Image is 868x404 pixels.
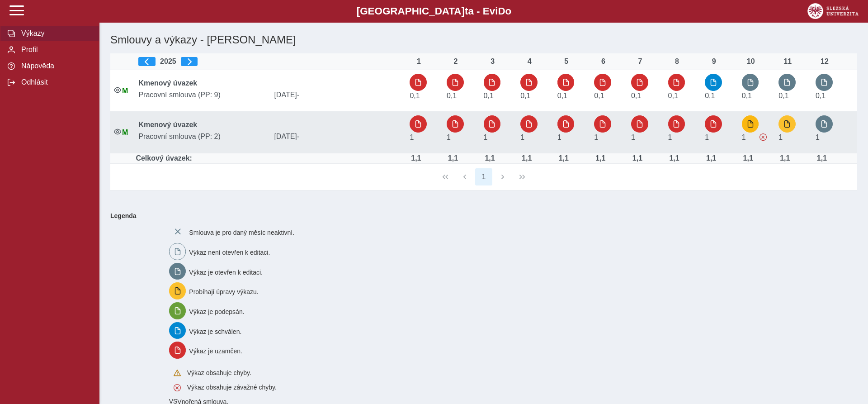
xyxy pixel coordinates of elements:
[813,154,831,162] div: Úvazek : 8,8 h / den. 44 h / týden.
[631,133,635,141] span: Úvazek : 8 h / den. 40 h / týden.
[555,154,573,162] div: Úvazek : 8,8 h / den. 44 h / týden.
[481,154,499,162] div: Úvazek : 8,8 h / den. 44 h / týden.
[107,30,735,50] h1: Smlouvy a výkazy - [PERSON_NAME]
[742,92,752,100] span: Úvazek : 0,8 h / den. 4 h / týden.
[631,57,649,66] div: 7
[410,92,420,100] span: Úvazek : 0,8 h / den. 4 h / týden.
[410,57,428,66] div: 1
[705,133,709,141] span: Úvazek : 8 h / den. 40 h / týden.
[520,133,524,141] span: Úvazek : 8 h / den. 40 h / týden.
[594,57,612,66] div: 6
[138,79,197,87] b: Kmenový úvazek
[705,57,723,66] div: 9
[631,92,641,100] span: Úvazek : 0,8 h / den. 4 h / týden.
[270,91,406,99] span: [DATE]
[447,57,465,66] div: 2
[114,128,121,135] i: Smlouva je aktivní
[518,154,536,162] div: Úvazek : 8,8 h / den. 44 h / týden.
[668,92,678,100] span: Úvazek : 0,8 h / den. 4 h / týden.
[297,91,299,99] span: -
[444,154,462,162] div: Úvazek : 8,8 h / den. 44 h / týden.
[668,57,686,66] div: 8
[484,133,488,141] span: Úvazek : 8 h / den. 40 h / týden.
[778,57,797,66] div: 11
[742,57,760,66] div: 10
[135,153,406,164] td: Celkový úvazek:
[189,347,242,355] span: Výkaz je uzamčen.
[816,133,820,141] span: Úvazek : 8 h / den. 40 h / týden.
[270,133,406,141] span: [DATE]
[138,57,402,66] div: 2025
[114,86,121,94] i: Smlouva je aktivní
[557,57,576,66] div: 5
[705,92,715,100] span: Úvazek : 0,8 h / den. 4 h / týden.
[465,5,468,17] span: t
[484,57,502,66] div: 3
[187,369,251,376] span: Výkaz obsahuje chyby.
[297,133,299,140] span: -
[594,133,598,141] span: Úvazek : 8 h / den. 40 h / týden.
[27,5,841,17] b: [GEOGRAPHIC_DATA] a - Evi
[816,92,826,100] span: Úvazek : 0,8 h / den. 4 h / týden.
[189,328,241,335] span: Výkaz je schválen.
[19,62,92,70] span: Nápověda
[520,92,530,100] span: Úvazek : 0,8 h / den. 4 h / týden.
[475,168,492,185] button: 1
[520,57,538,66] div: 4
[189,249,270,256] span: Výkaz není otevřen k editaci.
[135,91,270,99] span: Pracovní smlouva (PP: 9)
[702,154,720,162] div: Úvazek : 8,8 h / den. 44 h / týden.
[776,154,794,162] div: Úvazek : 8,8 h / den. 44 h / týden.
[505,5,512,17] span: o
[484,92,494,100] span: Úvazek : 0,8 h / den. 4 h / týden.
[665,154,684,162] div: Úvazek : 8,8 h / den. 44 h / týden.
[778,133,783,141] span: Úvazek : 8 h / den. 40 h / týden.
[410,133,414,141] span: Úvazek : 8 h / den. 40 h / týden.
[447,133,451,141] span: Úvazek : 8 h / den. 40 h / týden.
[668,133,672,141] span: Úvazek : 8 h / den. 40 h / týden.
[807,3,859,19] img: logo_web_su.png
[187,384,277,391] span: Výkaz obsahuje závažné chyby.
[135,133,270,141] span: Pracovní smlouva (PP: 2)
[407,154,425,162] div: Úvazek : 8,8 h / den. 44 h / týden.
[739,154,757,162] div: Úvazek : 8,8 h / den. 44 h / týden.
[19,46,92,54] span: Profil
[189,268,263,276] span: Výkaz je otevřen k editaci.
[742,133,746,141] span: Úvazek : 8 h / den. 40 h / týden.
[189,288,258,295] span: Probíhají úpravy výkazu.
[138,121,197,128] b: Kmenový úvazek
[19,29,92,38] span: Výkazy
[628,154,646,162] div: Úvazek : 8,8 h / den. 44 h / týden.
[19,78,92,86] span: Odhlásit
[816,57,834,66] div: 12
[594,92,604,100] span: Úvazek : 0,8 h / den. 4 h / týden.
[107,209,854,223] b: Legenda
[591,154,609,162] div: Úvazek : 8,8 h / den. 44 h / týden.
[122,128,128,136] span: Údaje souhlasí s údaji v Magionu
[447,92,457,100] span: Úvazek : 0,8 h / den. 4 h / týden.
[557,133,561,141] span: Úvazek : 8 h / den. 40 h / týden.
[189,308,244,315] span: Výkaz je podepsán.
[557,92,567,100] span: Úvazek : 0,8 h / den. 4 h / týden.
[498,5,505,17] span: D
[778,92,788,100] span: Úvazek : 0,8 h / den. 4 h / týden.
[189,229,294,236] span: Smlouva je pro daný měsíc neaktivní.
[759,133,767,141] span: Výkaz obsahuje závažné chyby.
[122,87,128,95] span: Údaje souhlasí s údaji v Magionu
